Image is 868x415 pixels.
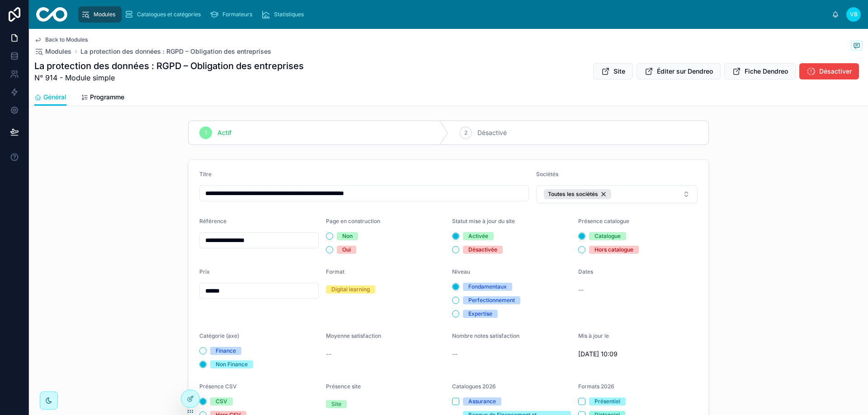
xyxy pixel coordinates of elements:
span: 2 [464,129,467,136]
span: -- [452,350,458,359]
div: CSV [216,397,227,406]
span: Présence catalogue [578,218,629,224]
div: Désactivée [468,246,497,254]
span: Back to Modules [45,36,88,43]
span: Fiche Dendreo [745,67,788,76]
span: Mis à jour le [578,332,609,339]
span: Référence [199,218,226,224]
a: Statistiques [259,6,310,23]
span: Catalogues et catégories [137,11,201,18]
span: Formateurs [222,11,252,18]
span: Catalogues 2026 [452,383,496,390]
span: Toutes les sociétés [548,191,598,198]
span: Présence CSV [199,383,237,390]
div: Activée [468,232,488,240]
span: -- [578,285,584,294]
a: Catalogues et catégories [122,6,207,23]
span: Modules [94,11,115,18]
span: 1 [205,129,207,136]
div: Assurance [468,397,496,406]
button: Éditer sur Dendreo [637,63,721,79]
span: Actif [217,128,231,137]
span: Niveau [452,268,470,275]
img: App logo [36,7,67,22]
div: Perfectionnement [468,296,515,304]
span: VB [850,11,858,18]
span: Moyenne satisfaction [326,332,381,339]
button: Site [593,63,633,79]
div: Digital learning [331,285,370,294]
span: Formats 2026 [578,383,614,390]
span: Format [326,268,344,275]
span: Général [43,93,66,102]
span: Page en construction [326,218,380,224]
span: -- [326,350,331,359]
div: Présentiel [594,397,620,406]
button: Fiche Dendreo [724,63,796,79]
h1: La protection des données : RGPD – Obligation des entreprises [34,60,304,72]
span: Statut mise à jour du site [452,218,515,224]
span: Dates [578,268,593,275]
div: Expertise [468,310,492,318]
div: Finance [216,347,236,355]
a: Modules [34,47,71,56]
a: Formateurs [207,6,259,23]
span: Prix [199,268,210,275]
span: Sociétés [536,171,558,177]
span: Désactivé [477,128,507,137]
div: Non Finance [216,360,248,368]
button: Désactiver [799,63,859,79]
span: [DATE] 10:09 [578,350,698,359]
span: Catégorie (axe) [199,332,239,339]
div: Oui [342,246,351,254]
a: Modules [78,6,122,23]
button: Unselect 7 [544,189,611,199]
span: Présence site [326,383,361,390]
span: Statistiques [274,11,304,18]
a: Back to Modules [34,36,88,43]
span: Nombre notes satisfaction [452,332,519,339]
div: Hors catalogue [594,246,633,254]
span: Désactiver [819,67,852,76]
div: Non [342,232,353,240]
button: Select Button [536,185,698,203]
div: Fondamentaux [468,283,507,291]
div: Catalogue [594,232,621,240]
div: Site [331,400,341,408]
div: scrollable content [75,5,832,24]
a: La protection des données : RGPD – Obligation des entreprises [80,47,271,56]
span: Site [613,67,625,76]
span: Programme [90,93,124,102]
span: Titre [199,171,212,177]
a: Général [34,89,66,106]
a: Programme [81,89,124,107]
span: Modules [45,47,71,56]
span: N° 914 - Module simple [34,72,304,83]
span: Éditer sur Dendreo [657,67,713,76]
